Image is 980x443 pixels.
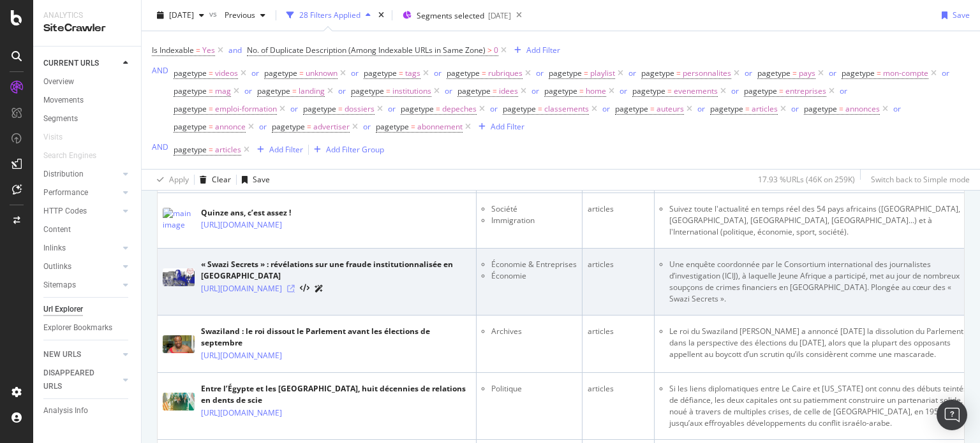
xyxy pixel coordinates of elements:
[785,82,826,100] span: entreprises
[152,5,209,25] button: [DATE]
[588,259,649,270] div: articles
[43,260,71,273] div: Outlinks
[215,82,231,100] span: mag
[209,8,219,19] span: vs
[201,383,471,406] div: Entre l’Égypte et les [GEOGRAPHIC_DATA], huit décennies de relations en dents de scie
[351,85,384,96] span: pagetype
[942,68,949,78] div: or
[758,174,855,185] div: 17.93 % URLs ( 46K on 259K )
[43,242,66,255] div: Inlinks
[752,100,778,118] span: articles
[244,85,252,97] button: or
[531,85,539,97] button: or
[417,118,463,136] span: abonnement
[195,170,231,190] button: Clear
[401,103,434,114] span: pagetype
[228,44,242,56] button: and
[871,174,970,185] div: Switch back to Simple mode
[745,68,752,78] div: or
[272,121,305,132] span: pagetype
[602,103,610,114] div: or
[376,121,409,132] span: pagetype
[43,168,119,181] a: Distribution
[491,326,577,337] li: Archives
[43,186,119,200] a: Performance
[745,67,752,79] button: or
[509,43,560,58] button: Add Filter
[804,103,837,114] span: pagetype
[201,282,282,295] a: [URL][DOMAIN_NAME]
[669,259,968,305] li: Une enquête coordonnée par le Consortium international des journalistes d’investigation (ICIJ), à...
[43,321,132,335] a: Explorer Bookmarks
[669,326,968,360] li: Le roi du Swaziland [PERSON_NAME] a annoncé [DATE] la dissolution du Parlement dans la perspectiv...
[43,223,71,236] div: Content
[257,85,290,96] span: pagetype
[488,10,511,21] div: [DATE]
[536,68,544,78] div: or
[893,103,901,114] div: or
[43,205,119,218] a: HTTP Codes
[351,68,359,78] div: or
[43,348,81,361] div: NEW URLS
[942,67,949,79] button: or
[174,103,207,114] span: pagetype
[215,64,238,82] span: videos
[43,303,132,316] a: Url Explorer
[493,85,497,96] span: =
[290,103,298,114] div: or
[43,348,119,361] a: NEW URLS
[43,57,99,70] div: CURRENT URLS
[588,383,649,395] div: articles
[544,85,577,96] span: pagetype
[169,174,189,185] div: Apply
[174,121,207,132] span: pagetype
[152,64,168,76] button: AND
[363,120,371,133] button: or
[201,326,471,349] div: Swaziland : le roi dissout le Parlement avant les élections de septembre
[697,103,705,115] button: or
[376,9,387,22] div: times
[620,85,627,97] button: or
[43,21,131,36] div: SiteCrawler
[269,144,303,155] div: Add Filter
[588,326,649,337] div: articles
[281,5,376,25] button: 28 Filters Applied
[202,41,215,59] span: Yes
[490,103,498,114] div: or
[491,259,577,270] li: Économie & Entreprises
[840,85,847,97] button: or
[201,407,282,419] a: [URL][DOMAIN_NAME]
[526,45,560,55] div: Add Filter
[791,103,799,115] button: or
[228,45,242,55] div: and
[43,57,119,70] a: CURRENT URLS
[442,100,477,118] span: depeches
[491,121,524,132] div: Add Filter
[417,10,484,21] span: Segments selected
[351,67,359,79] button: or
[315,282,323,295] a: AI Url Details
[307,121,311,132] span: =
[215,100,277,118] span: emploi-formation
[259,121,267,132] div: or
[313,118,350,136] span: advertiser
[731,85,739,96] div: or
[43,94,84,107] div: Movements
[43,186,88,200] div: Performance
[839,103,843,114] span: =
[252,142,303,157] button: Add Filter
[657,100,684,118] span: auteurs
[212,174,231,185] div: Clear
[445,85,452,96] div: or
[434,67,442,79] button: or
[491,203,577,215] li: Société
[299,10,360,20] div: 28 Filters Applied
[292,85,297,96] span: =
[628,68,636,78] div: or
[253,174,270,185] div: Save
[43,94,132,107] a: Movements
[602,103,610,115] button: or
[799,64,815,82] span: pays
[152,170,189,190] button: Apply
[43,367,119,393] a: DISAPPEARED URLS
